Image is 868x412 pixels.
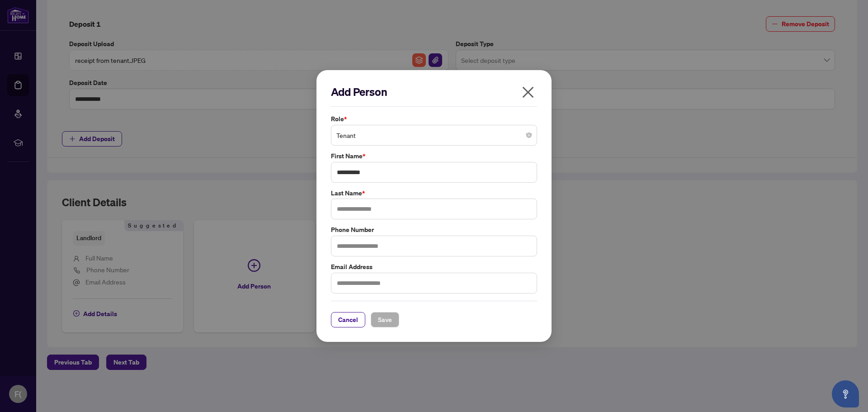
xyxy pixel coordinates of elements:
[338,313,358,327] span: Cancel
[521,85,535,99] span: close
[331,312,365,327] button: Cancel
[331,262,537,272] label: Email Address
[331,225,537,235] label: Phone Number
[832,380,859,407] button: Open asap
[526,133,532,138] span: close-circle
[336,127,532,144] span: Tenant
[331,85,537,99] h2: Add Person
[331,114,537,124] label: Role
[331,151,537,161] label: First Name
[331,188,537,198] label: Last Name
[371,312,399,327] button: Save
